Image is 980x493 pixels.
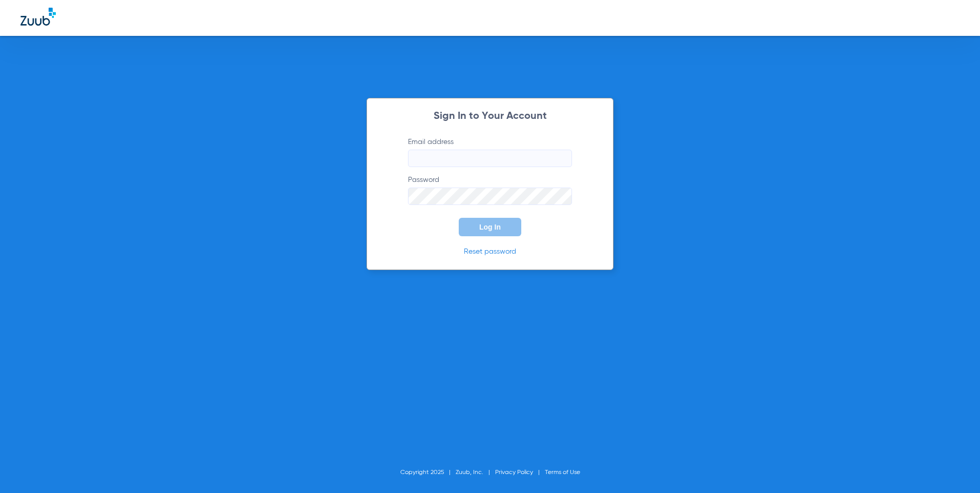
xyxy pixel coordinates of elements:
[400,467,456,478] li: Copyright 2025
[545,469,580,476] a: Terms of Use
[479,223,501,231] span: Log In
[459,218,521,236] button: Log In
[408,175,572,205] label: Password
[929,444,980,493] iframe: Chat Widget
[408,150,572,167] input: Email address
[456,467,495,478] li: Zuub, Inc.
[464,248,516,255] a: Reset password
[408,188,572,205] input: Password
[21,8,56,26] img: Zuub Logo
[393,111,587,121] h2: Sign In to Your Account
[408,137,572,167] label: Email address
[495,469,533,476] a: Privacy Policy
